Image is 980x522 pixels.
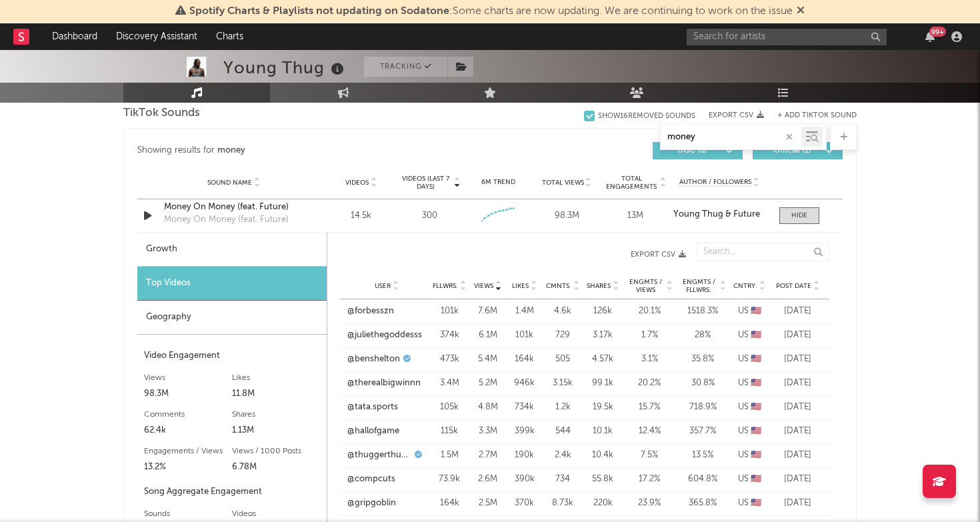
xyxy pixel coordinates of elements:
span: : Some charts are now updating. We are continuing to work on the issue [189,6,793,17]
div: 101k [433,305,466,318]
div: 1.2k [546,401,579,414]
div: 23.9 % [626,497,673,510]
span: Sound Name [207,179,252,187]
div: 1518.3 % [679,305,726,318]
div: 2.5M [473,497,503,510]
div: US [733,305,766,318]
span: 🇺🇸 [751,451,761,459]
span: 🇺🇸 [751,331,761,339]
div: 220k [586,497,619,510]
div: Geography [137,301,327,335]
div: 99.1k [586,377,619,390]
span: Spotify Charts & Playlists not updating on Sodatone [189,6,449,17]
div: [DATE] [773,497,823,510]
span: 🇺🇸 [751,379,761,387]
a: @therealbigwinnn [347,377,421,390]
input: Search... [696,243,829,261]
div: 14.5k [330,209,392,223]
div: Showing results for [137,142,490,159]
div: 946k [509,377,539,390]
div: US [733,329,766,342]
span: Cntry. [733,282,757,290]
div: Videos [232,506,320,522]
div: US [733,473,766,486]
span: Cmnts. [546,282,571,290]
div: [DATE] [773,353,823,366]
button: Export CSV [354,251,686,259]
div: Sounds [144,506,232,522]
div: 190k [509,449,539,462]
button: 99+ [925,31,935,42]
div: 3.15k [546,377,579,390]
div: 7.5 % [626,449,673,462]
div: 13M [605,209,667,223]
div: 390k [509,473,539,486]
div: 1.13M [232,423,320,439]
div: [DATE] [773,305,823,318]
div: Money On Money (feat. Future) [164,213,289,227]
span: 🇺🇸 [751,427,761,435]
div: US [733,497,766,510]
div: 10.4k [586,449,619,462]
input: Search by song name or URL [661,132,801,143]
button: Tracking [364,57,447,77]
div: US [733,425,766,438]
span: 🇺🇸 [751,355,761,363]
span: Videos [345,179,369,187]
div: Views / 1000 Posts [232,443,320,459]
a: @benshelton [347,353,400,366]
div: 98.3M [536,209,598,223]
div: 4.8M [473,401,503,414]
span: 🇺🇸 [751,403,761,411]
div: 399k [509,425,539,438]
div: 164k [509,353,539,366]
a: @juliethegoddesss [347,329,422,342]
div: 13.2% [144,459,232,475]
span: Engmts / Fllwrs. [679,278,718,294]
div: Comments [144,407,232,423]
span: Videos (last 7 days) [399,175,453,191]
div: US [733,449,766,462]
button: Official(1) [753,142,843,159]
div: 6.1M [473,329,503,342]
div: Show 16 Removed Sounds [598,112,695,121]
span: 🇺🇸 [751,307,761,315]
div: 126k [586,305,619,318]
div: 729 [546,329,579,342]
div: 3.3M [473,425,503,438]
div: 365.8 % [679,497,726,510]
div: 6M Trend [467,177,529,187]
a: Charts [207,23,253,50]
div: [DATE] [773,377,823,390]
div: 3.4M [433,377,466,390]
div: 374k [433,329,466,342]
a: @hallofgame [347,425,399,438]
a: Dashboard [43,23,107,50]
div: 544 [546,425,579,438]
div: 20.2 % [626,377,673,390]
div: 604.8 % [679,473,726,486]
div: 105k [433,401,466,414]
div: 2.6M [473,473,503,486]
div: 13.5 % [679,449,726,462]
div: 19.5k [586,401,619,414]
div: Shares [232,407,320,423]
div: 5.4M [473,353,503,366]
input: Search for artists [687,29,887,45]
div: Likes [232,370,320,386]
a: @gripgoblin [347,497,396,510]
div: US [733,353,766,366]
span: User [375,282,391,290]
div: 12.4 % [626,425,673,438]
span: Fllwrs. [433,282,458,290]
div: money [217,143,245,159]
a: Discovery Assistant [107,23,207,50]
span: Post Date [776,282,811,290]
div: 73.9k [433,473,466,486]
span: Dismiss [797,6,805,17]
div: [DATE] [773,329,823,342]
div: 1.7 % [626,329,673,342]
span: 🇺🇸 [751,499,761,507]
div: 2.7M [473,449,503,462]
span: 🇺🇸 [751,475,761,483]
